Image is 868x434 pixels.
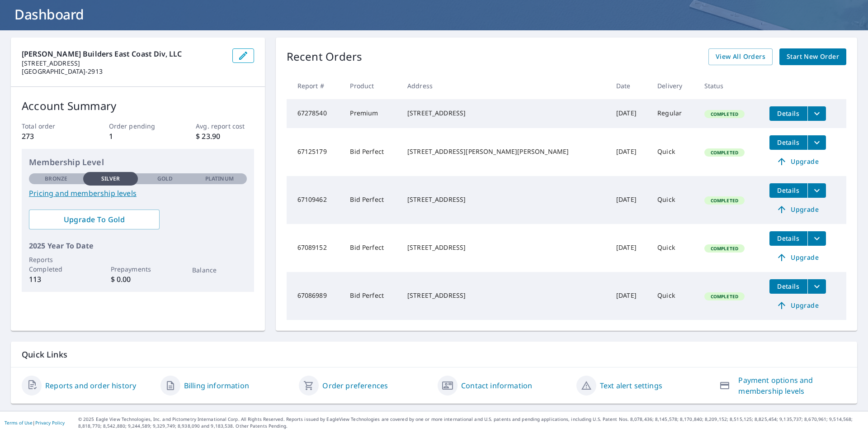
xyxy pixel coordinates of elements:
[343,99,400,128] td: Premium
[650,176,697,224] td: Quick
[609,128,650,176] td: [DATE]
[343,128,400,176] td: Bid Perfect
[192,265,246,275] p: Balance
[29,210,160,229] a: Upgrade To Gold
[609,224,650,272] td: [DATE]
[807,135,826,150] button: filesDropdownBtn-67125179
[45,175,67,183] p: Bronze
[705,149,744,156] span: Completed
[769,202,826,217] a: Upgrade
[769,106,807,121] button: detailsBtn-67278540
[22,98,254,114] p: Account Summary
[407,147,602,156] div: [STREET_ADDRESS][PERSON_NAME][PERSON_NAME]
[775,252,821,263] span: Upgrade
[787,51,839,62] span: Start New Order
[775,156,821,167] span: Upgrade
[609,272,650,320] td: [DATE]
[22,349,846,360] p: Quick Links
[22,121,80,131] p: Total order
[775,282,802,291] span: Details
[775,204,821,215] span: Upgrade
[769,231,807,246] button: detailsBtn-67089152
[779,48,846,65] a: Start New Order
[775,138,802,147] span: Details
[407,195,602,204] div: [STREET_ADDRESS]
[650,128,697,176] td: Quick
[609,99,650,128] td: [DATE]
[407,109,602,118] div: [STREET_ADDRESS]
[697,72,762,99] th: Status
[196,131,254,142] p: $ 23.90
[705,197,744,204] span: Completed
[650,224,697,272] td: Quick
[716,51,765,62] span: View All Orders
[775,186,802,195] span: Details
[407,243,602,252] div: [STREET_ADDRESS]
[5,420,65,425] p: |
[775,300,821,311] span: Upgrade
[78,416,863,429] p: © 2025 Eagle View Technologies, Inc. and Pictometry International Corp. All Rights Reserved. Repo...
[287,224,343,272] td: 67089152
[609,176,650,224] td: [DATE]
[769,183,807,198] button: detailsBtn-67109462
[400,72,609,99] th: Address
[22,48,225,59] p: [PERSON_NAME] Builders East Coast Div, LLC
[461,380,532,391] a: Contact information
[807,279,826,294] button: filesDropdownBtn-67086989
[22,59,225,67] p: [STREET_ADDRESS]
[101,175,120,183] p: Silver
[29,188,247,199] a: Pricing and membership levels
[205,175,234,183] p: Platinum
[287,48,363,65] p: Recent Orders
[22,131,80,142] p: 273
[343,224,400,272] td: Bid Perfect
[35,420,65,426] a: Privacy Policy
[705,245,744,252] span: Completed
[29,240,247,251] p: 2025 Year To Date
[769,279,807,294] button: detailsBtn-67086989
[650,99,697,128] td: Regular
[769,298,826,313] a: Upgrade
[609,72,650,99] th: Date
[196,121,254,131] p: Avg. report cost
[650,272,697,320] td: Quick
[807,231,826,246] button: filesDropdownBtn-67089152
[769,154,826,169] a: Upgrade
[738,375,846,396] a: Payment options and membership levels
[775,234,802,243] span: Details
[29,255,83,274] p: Reports Completed
[287,128,343,176] td: 67125179
[650,72,697,99] th: Delivery
[109,121,167,131] p: Order pending
[322,380,388,391] a: Order preferences
[29,274,83,285] p: 113
[600,380,662,391] a: Text alert settings
[343,176,400,224] td: Bid Perfect
[29,156,247,168] p: Membership Level
[287,72,343,99] th: Report #
[111,264,165,274] p: Prepayments
[45,380,136,391] a: Reports and order history
[769,135,807,150] button: detailsBtn-67125179
[184,380,249,391] a: Billing information
[407,291,602,300] div: [STREET_ADDRESS]
[157,175,173,183] p: Gold
[807,183,826,198] button: filesDropdownBtn-67109462
[36,215,152,224] span: Upgrade To Gold
[343,72,400,99] th: Product
[111,274,165,285] p: $ 0.00
[287,272,343,320] td: 67086989
[807,106,826,121] button: filesDropdownBtn-67278540
[769,250,826,265] a: Upgrade
[11,5,857,24] h1: Dashboard
[705,293,744,300] span: Completed
[22,67,225,76] p: [GEOGRAPHIC_DATA]-2913
[287,176,343,224] td: 67109462
[109,131,167,142] p: 1
[287,99,343,128] td: 67278540
[705,111,744,117] span: Completed
[343,272,400,320] td: Bid Perfect
[708,48,773,65] a: View All Orders
[775,109,802,118] span: Details
[5,420,33,426] a: Terms of Use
